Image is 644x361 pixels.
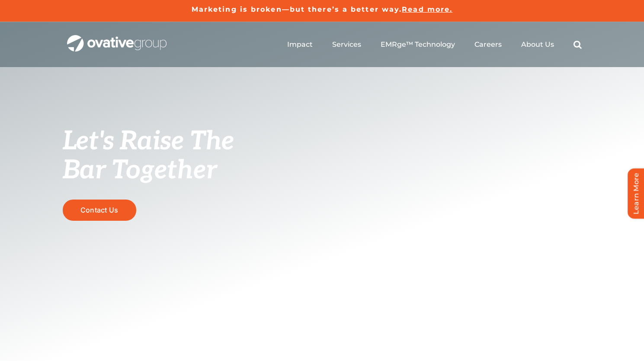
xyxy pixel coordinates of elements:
a: OG_Full_horizontal_WHT [67,34,167,42]
a: Contact Us [63,200,136,221]
a: Impact [287,40,313,49]
span: Let's Raise The [63,126,234,157]
a: About Us [521,40,554,49]
span: Contact Us [80,206,118,214]
a: Services [332,40,361,49]
a: Careers [474,40,502,49]
a: Search [574,40,582,49]
nav: Menu [287,31,582,58]
a: EMRge™ Technology [381,40,455,49]
a: Marketing is broken—but there’s a better way. [192,5,402,13]
span: Bar Together [63,155,217,186]
a: Read more. [402,5,452,13]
